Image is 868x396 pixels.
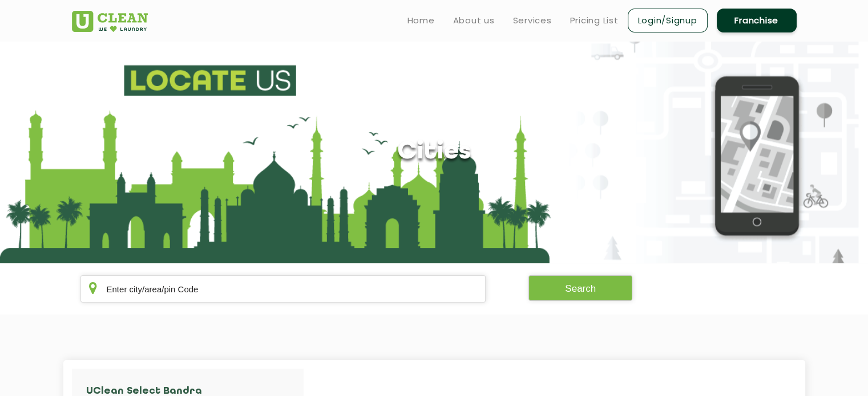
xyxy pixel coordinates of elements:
[72,11,148,32] img: UClean Laundry and Dry Cleaning
[453,14,495,27] a: About us
[397,138,471,167] h1: Cities
[407,14,435,27] a: Home
[513,14,552,27] a: Services
[717,9,797,32] a: Franchise
[570,14,619,27] a: Pricing List
[628,9,708,32] a: Login/Signup
[80,275,486,303] input: Enter city/area/pin Code
[528,275,632,301] button: Search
